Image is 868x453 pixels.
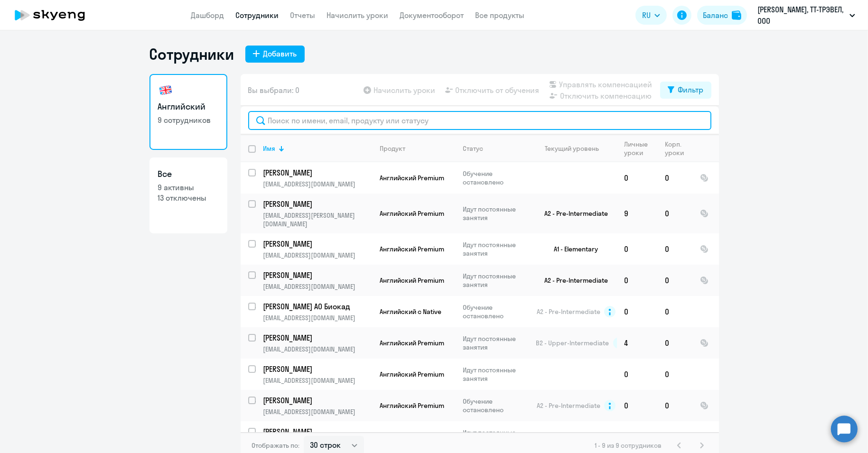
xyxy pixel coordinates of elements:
[380,245,445,253] span: Английский Premium
[158,182,219,193] p: 9 активны
[545,144,599,153] div: Текущий уровень
[380,144,406,153] div: Продукт
[158,193,219,203] p: 13 отключены
[380,339,445,347] span: Английский Premium
[149,74,227,150] a: Английский9 сотрудников
[463,205,528,222] p: Идут постоянные занятия
[158,168,219,180] h3: Все
[380,401,445,410] span: Английский Premium
[757,4,846,27] p: [PERSON_NAME], ТТ-ТРЭВЕЛ, ООО
[617,233,658,265] td: 0
[263,270,372,280] a: [PERSON_NAME]
[732,10,741,20] img: balance
[263,407,372,416] p: [EMAIL_ADDRESS][DOMAIN_NAME]
[658,194,692,233] td: 0
[380,209,445,218] span: Английский Premium
[149,45,234,64] h1: Сотрудники
[463,334,528,351] p: Идут постоянные занятия
[537,307,600,316] span: A2 - Pre-Intermediate
[463,144,484,153] div: Статус
[263,144,276,153] div: Имя
[158,83,173,98] img: english
[263,333,371,343] p: [PERSON_NAME]
[380,276,445,285] span: Английский Premium
[625,140,657,157] div: Личные уроки
[263,239,371,249] p: [PERSON_NAME]
[658,162,692,194] td: 0
[658,296,692,327] td: 0
[245,46,305,63] button: Добавить
[380,144,455,153] div: Продукт
[263,167,371,178] p: [PERSON_NAME]
[248,111,711,130] input: Поиск по имени, email, продукту или статусу
[463,144,528,153] div: Статус
[463,303,528,320] p: Обучение остановлено
[263,376,372,385] p: [EMAIL_ADDRESS][DOMAIN_NAME]
[263,395,372,406] a: [PERSON_NAME]
[617,390,658,421] td: 0
[642,9,651,21] span: RU
[697,6,747,25] button: Балансbalance
[617,296,658,327] td: 0
[236,10,279,20] a: Сотрудники
[463,397,528,414] p: Обучение остановлено
[252,441,300,450] span: Отображать по:
[327,10,389,20] a: Начислить уроки
[263,345,372,353] p: [EMAIL_ADDRESS][DOMAIN_NAME]
[463,272,528,289] p: Идут постоянные занятия
[658,390,692,421] td: 0
[380,370,445,379] span: Английский Premium
[617,421,658,453] td: 0
[263,211,372,228] p: [EMAIL_ADDRESS][PERSON_NAME][DOMAIN_NAME]
[263,426,372,437] a: [PERSON_NAME]
[665,140,684,157] div: Корп. уроки
[263,251,372,259] p: [EMAIL_ADDRESS][DOMAIN_NAME]
[658,421,692,453] td: 1
[263,364,371,374] p: [PERSON_NAME]
[463,366,528,383] p: Идут постоянные занятия
[149,157,227,233] a: Все9 активны13 отключены
[658,327,692,359] td: 0
[263,314,372,322] p: [EMAIL_ADDRESS][DOMAIN_NAME]
[263,239,372,249] a: [PERSON_NAME]
[263,333,372,343] a: [PERSON_NAME]
[476,10,525,20] a: Все продукты
[658,359,692,390] td: 0
[158,101,219,113] h3: Английский
[660,82,711,99] button: Фильтр
[617,162,658,194] td: 0
[529,194,617,233] td: A2 - Pre-Intermediate
[665,140,692,157] div: Корп. уроки
[263,144,372,153] div: Имя
[536,144,616,153] div: Текущий уровень
[625,140,649,157] div: Личные уроки
[263,301,371,312] p: [PERSON_NAME] АО Биокад
[380,307,442,316] span: Английский с Native
[380,174,445,182] span: Английский Premium
[703,9,728,21] div: Баланс
[263,180,372,188] p: [EMAIL_ADDRESS][DOMAIN_NAME]
[753,4,860,27] button: [PERSON_NAME], ТТ-ТРЭВЕЛ, ООО
[678,84,704,95] div: Фильтр
[658,233,692,265] td: 0
[263,426,371,437] p: [PERSON_NAME]
[463,428,528,445] p: Идут постоянные занятия
[529,265,617,296] td: A2 - Pre-Intermediate
[263,199,371,209] p: [PERSON_NAME]
[263,199,372,209] a: [PERSON_NAME]
[658,265,692,296] td: 0
[248,84,300,96] span: Вы выбрали: 0
[635,6,667,25] button: RU
[537,401,600,410] span: A2 - Pre-Intermediate
[263,270,371,280] p: [PERSON_NAME]
[463,169,528,186] p: Обучение остановлено
[191,10,224,20] a: Дашборд
[263,364,372,374] a: [PERSON_NAME]
[617,194,658,233] td: 9
[529,421,617,453] td: B2 - Upper-Intermediate
[263,48,297,59] div: Добавить
[263,301,372,312] a: [PERSON_NAME] АО Биокад
[617,327,658,359] td: 4
[400,10,464,20] a: Документооборот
